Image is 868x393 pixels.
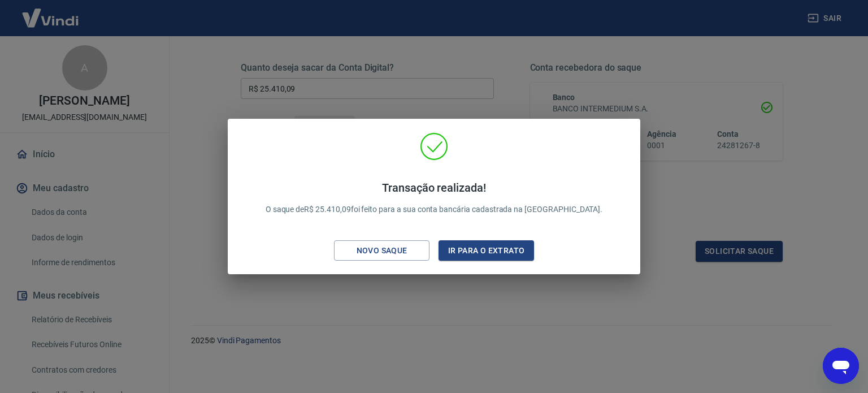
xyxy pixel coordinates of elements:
div: Novo saque [343,244,421,258]
button: Ir para o extrato [439,240,534,261]
p: O saque de R$ 25.410,09 foi feito para a sua conta bancária cadastrada na [GEOGRAPHIC_DATA]. [266,181,603,215]
iframe: Botão para abrir a janela de mensagens [823,348,859,384]
button: Novo saque [334,240,429,261]
h4: Transação realizada! [266,181,603,195]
